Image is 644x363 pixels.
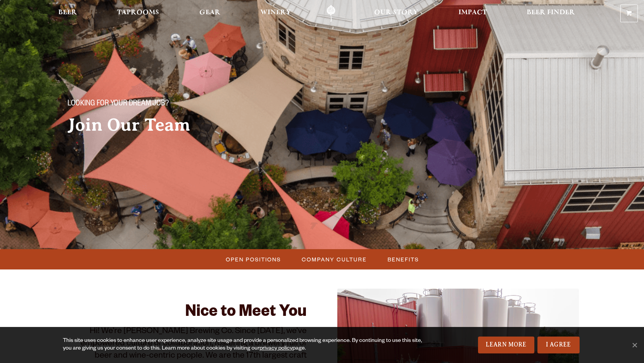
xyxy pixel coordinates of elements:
a: Company Culture [297,254,371,265]
h2: Nice to Meet You [65,304,307,322]
span: Company Culture [302,254,367,265]
a: Beer Finder [522,5,580,22]
span: Beer Finder [527,10,575,16]
a: privacy policy [260,346,292,352]
a: Open Positions [221,254,285,265]
span: Open Positions [226,254,281,265]
span: Taprooms [117,10,159,16]
a: Learn More [478,337,534,353]
a: Gear [194,5,225,22]
div: This site uses cookies to enhance user experience, analyze site usage and provide a personalized ... [63,337,426,353]
span: Gear [199,10,220,16]
span: No [631,341,638,349]
span: Benefits [388,254,419,265]
a: I Agree [537,337,580,353]
span: Looking for your dream job? [67,99,169,109]
a: Odell Home [317,5,345,22]
a: Winery [255,5,296,22]
a: Impact [453,5,492,22]
span: Beer [58,10,77,16]
a: Beer [53,5,82,22]
h2: Join Our Team [67,115,307,135]
a: Our Story [369,5,423,22]
a: Taprooms [112,5,164,22]
a: Benefits [383,254,423,265]
span: Impact [458,10,487,16]
span: Winery [260,10,291,16]
span: Our Story [374,10,418,16]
